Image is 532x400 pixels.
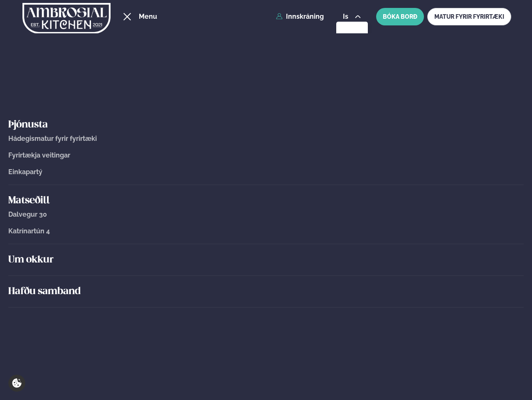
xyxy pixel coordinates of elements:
a: Katrínartún 4 [8,227,524,235]
a: Matseðill [8,194,524,207]
a: Hádegismatur fyrir fyrirtæki [8,135,524,142]
button: BÓKA BORÐ [376,8,424,25]
a: Um okkur [8,253,524,267]
button: hamburger [122,12,132,22]
a: Fyrirtækja veitingar [8,152,524,159]
a: Cookie settings [8,375,25,392]
span: Katrínartún 4 [8,227,50,235]
span: Dalvegur 30 [8,210,47,218]
span: Fyrirtækja veitingar [8,151,70,159]
a: Innskráning [276,13,324,20]
a: MATUR FYRIR FYRIRTÆKI [427,8,511,25]
a: Þjónusta [8,118,524,132]
span: is [343,13,351,20]
span: Hádegismatur fyrir fyrirtæki [8,135,97,142]
a: Hafðu samband [8,285,524,298]
img: logo [22,1,111,35]
a: Einkapartý [8,168,524,176]
span: Einkapartý [8,168,42,176]
button: is [336,13,367,20]
a: Dalvegur 30 [8,211,524,218]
